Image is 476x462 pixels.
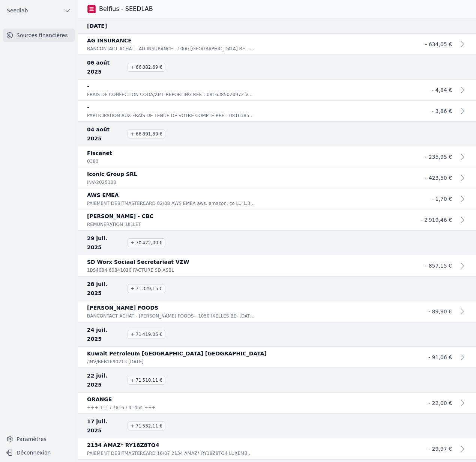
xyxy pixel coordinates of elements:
[99,5,153,14] h3: Belfius - SEEDLAB
[87,234,123,252] span: 29 juil. 2025
[3,447,75,459] button: Déconnexion
[78,101,476,122] a: - PARTICIPATION AUX FRAIS DE TENUE DE VOTRE COMPTE REF. : 0816385044936 VAL. 01-08 - 3,86 €
[78,255,476,276] a: SD Worx Sociaal Secretariaat VZW 1BS4084 60841010 FACTURE SD ASBL - 857,15 €
[87,371,123,389] span: 22 juil. 2025
[87,5,96,14] img: Belfius - SEEDLAB
[87,325,123,343] span: 24 juil. 2025
[78,80,476,101] a: - FRAIS DE CONFECTION CODA/XML REPORTING REF. : 0816385020972 VAL. 05-08 - 4,84 €
[87,349,407,358] p: Kuwait Petroleum [GEOGRAPHIC_DATA] [GEOGRAPHIC_DATA]
[128,238,165,247] span: + 70 472,00 €
[128,330,165,339] span: + 71 419,05 €
[87,280,123,298] span: 28 juil. 2025
[87,312,255,320] p: BANCONTACT ACHAT - [PERSON_NAME] FOODS - 1050 IXELLES BE- [DATE] 22:22 - CONTACTLESS - CARTE 5255...
[432,108,452,114] span: - 3,86 €
[432,87,452,93] span: - 4,84 €
[87,266,255,274] p: 1BS4084 60841010 FACTURE SD ASBL
[3,433,75,445] a: Paramètres
[78,167,476,188] a: Iconic Group SRL INV-2025100 - 423,50 €
[87,221,255,228] p: REMUNERATION JUILLET
[78,347,476,368] a: Kuwait Petroleum [GEOGRAPHIC_DATA] [GEOGRAPHIC_DATA] /INV/BEB1690213 [DATE] - 91,06 €
[87,200,255,207] p: PAIEMENT DEBITMASTERCARD 02/08 AWS EMEA aws. amazon. co LU 1,34 USD FRAIS DE TRAITEMENT 0,43 EUR ...
[87,179,255,186] p: INV-2025100
[87,257,407,266] p: SD Worx Sociaal Secretariaat VZW
[87,191,407,200] p: AWS EMEA
[128,284,165,293] span: + 71 329,15 €
[425,175,452,181] span: - 423,50 €
[87,170,407,179] p: Iconic Group SRL
[87,158,255,165] p: 0383
[428,446,452,452] span: - 29,97 €
[78,301,476,322] a: [PERSON_NAME] FOODS BANCONTACT ACHAT - [PERSON_NAME] FOODS - 1050 IXELLES BE- [DATE] 22:22 - CONT...
[7,7,28,14] span: Seedlab
[432,196,452,202] span: - 1,70 €
[87,441,407,450] p: 2134 AMAZ* RY18Z8TO4
[87,404,255,411] p: +++ 111 / 7816 / 41454 +++
[78,209,476,230] a: [PERSON_NAME] - CBC REMUNERATION JUILLET - 2 919,46 €
[78,393,476,414] a: ORANGE +++ 111 / 7816 / 41454 +++ - 22,00 €
[128,421,165,430] span: + 71 532,11 €
[87,82,407,91] p: -
[87,58,123,76] span: 06 août 2025
[425,154,452,160] span: - 235,95 €
[87,112,255,119] p: PARTICIPATION AUX FRAIS DE TENUE DE VOTRE COMPTE REF. : 0816385044936 VAL. 01-08
[87,212,407,221] p: [PERSON_NAME] - CBC
[425,41,452,47] span: - 634,05 €
[87,358,255,366] p: /INV/BEB1690213 [DATE]
[87,395,407,404] p: ORANGE
[87,303,407,312] p: [PERSON_NAME] FOODS
[78,34,476,55] a: AG INSURANCE BANCONTACT ACHAT - AG INSURANCE - 1000 [GEOGRAPHIC_DATA] BE - [DATE] 12:09 - 1532722...
[87,91,255,98] p: FRAIS DE CONFECTION CODA/XML REPORTING REF. : 0816385020972 VAL. 05-08
[87,125,123,143] span: 04 août 2025
[128,129,165,138] span: + 66 891,39 €
[78,438,476,459] a: 2134 AMAZ* RY18Z8TO4 PAIEMENT DEBITMASTERCARD 16/07 2134 AMAZ* RY18Z8TO4 LUXEMBOURG LU 29,97 EUR ...
[87,417,123,435] span: 17 juil. 2025
[3,5,75,17] button: Seedlab
[87,450,255,457] p: PAIEMENT DEBITMASTERCARD 16/07 2134 AMAZ* RY18Z8TO4 LUXEMBOURG LU 29,97 EUR CARTE N [CREDIT_CARD_...
[87,149,407,158] p: Fiscanet
[428,354,452,360] span: - 91,06 €
[428,309,452,315] span: - 89,90 €
[3,29,75,42] a: Sources financières
[425,263,452,269] span: - 857,15 €
[128,376,165,385] span: + 71 510,11 €
[87,36,407,45] p: AG INSURANCE
[87,103,407,112] p: -
[78,146,476,167] a: Fiscanet 0383 - 235,95 €
[87,21,123,30] span: [DATE]
[420,217,452,223] span: - 2 919,46 €
[428,400,452,406] span: - 22,00 €
[78,188,476,209] a: AWS EMEA PAIEMENT DEBITMASTERCARD 02/08 AWS EMEA aws. amazon. co LU 1,34 USD FRAIS DE TRAITEMENT ...
[87,45,255,53] p: BANCONTACT ACHAT - AG INSURANCE - 1000 [GEOGRAPHIC_DATA] BE - [DATE] 12:09 - 153272279287 - VIA I...
[128,63,165,72] span: + 66 882,69 €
